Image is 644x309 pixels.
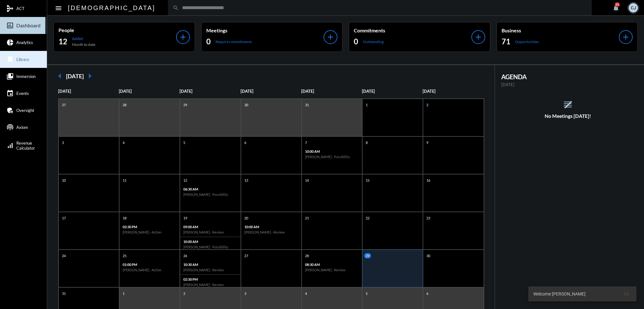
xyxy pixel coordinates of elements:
h2: 0 [206,36,211,47]
p: 02:30 PM [123,225,176,229]
mat-icon: add [621,33,630,41]
p: 11 [121,178,128,183]
p: 21 [303,215,310,221]
h6: [PERSON_NAME] - Review [183,268,237,272]
p: 18 [121,215,128,221]
span: Revenue Calculator [16,141,35,151]
p: Business [502,27,619,33]
p: 15 [364,178,371,183]
mat-icon: admin_panel_settings [6,107,14,114]
div: 35 [615,2,620,7]
p: 17 [60,215,67,221]
p: Meetings [206,27,324,33]
mat-icon: insert_chart_outlined [6,22,14,29]
span: Oversight [16,108,34,113]
p: 31 [60,291,67,296]
span: Events [16,91,29,96]
span: Welcome [PERSON_NAME] [533,291,586,297]
mat-icon: event [6,90,14,97]
h6: [PERSON_NAME] - Possibility [183,192,237,196]
p: 01:00 PM [123,262,176,267]
mat-icon: signal_cellular_alt [6,142,14,149]
p: [DATE] [119,89,180,94]
p: 1 [121,291,126,296]
p: 25 [121,253,128,258]
mat-icon: search [173,5,179,11]
p: 29 [364,253,371,258]
p: 1 [364,102,369,108]
p: 13 [243,178,250,183]
mat-icon: pie_chart [6,39,14,46]
h6: [PERSON_NAME] - Possibility [305,155,359,159]
mat-icon: bookmark [6,56,14,63]
div: CJ [629,3,638,13]
p: [DATE] [423,89,483,94]
p: 10:30 AM [183,262,237,267]
p: [DATE] [362,89,423,94]
p: 12 [182,178,189,183]
p: 10 [60,178,67,183]
p: [DATE] [241,89,301,94]
p: 19 [182,215,189,221]
p: [DATE] [180,89,240,94]
mat-icon: Side nav toggle icon [55,4,62,12]
button: Ok [619,288,634,300]
span: Ok [624,291,629,296]
p: 02:30 PM [183,277,237,281]
p: 27 [243,253,250,258]
p: Added [72,36,95,41]
p: 29 [182,102,189,108]
h2: 71 [502,36,510,47]
p: 8 [364,140,369,145]
p: Commitments [354,27,471,33]
p: 3 [243,291,248,296]
p: 28 [303,253,310,258]
h5: No Meetings [DATE]! [495,113,641,119]
span: Immersion [16,74,36,79]
p: 26 [182,253,189,258]
h2: 0 [354,36,358,47]
span: Analytics [16,40,33,45]
p: 09:00 AM [183,225,237,229]
p: Month to date [72,42,95,47]
p: 23 [425,215,432,221]
p: 2 [425,102,430,108]
p: 24 [60,253,67,258]
mat-icon: reorder [563,99,573,110]
h6: [PERSON_NAME] - Review [305,268,359,272]
span: Axiom [16,125,28,130]
mat-icon: podcasts [6,124,14,131]
span: ACT [16,6,25,11]
p: 7 [303,140,308,145]
span: Dashboard [16,23,41,28]
p: Opportunities [515,39,539,44]
p: [DATE] [58,89,119,94]
p: 6 [425,291,430,296]
p: 4 [303,291,308,296]
p: 31 [303,102,310,108]
p: 30 [243,102,250,108]
mat-icon: add [326,33,335,41]
h2: [DATE] [66,73,84,80]
p: 9 [425,140,430,145]
p: [DATE] [301,89,362,94]
p: 6 [243,140,248,145]
mat-icon: mediation [6,5,14,12]
p: People [58,27,176,33]
h6: [PERSON_NAME] - Possibility [183,245,237,249]
h2: [DEMOGRAPHIC_DATA] [68,3,155,13]
span: Library [16,57,29,62]
h2: AGENDA [501,73,635,80]
p: Outstanding [363,39,384,44]
p: 22 [364,215,371,221]
p: Require commitments [215,39,252,44]
mat-icon: add [179,33,187,41]
p: 4 [121,140,126,145]
mat-icon: arrow_left [53,70,66,82]
p: 10:00 AM [183,240,237,244]
h6: [PERSON_NAME] - Review [183,230,237,234]
p: [DATE] [501,82,635,87]
p: 20 [243,215,250,221]
h6: [PERSON_NAME] - Review [244,230,298,234]
h2: 12 [58,36,67,47]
